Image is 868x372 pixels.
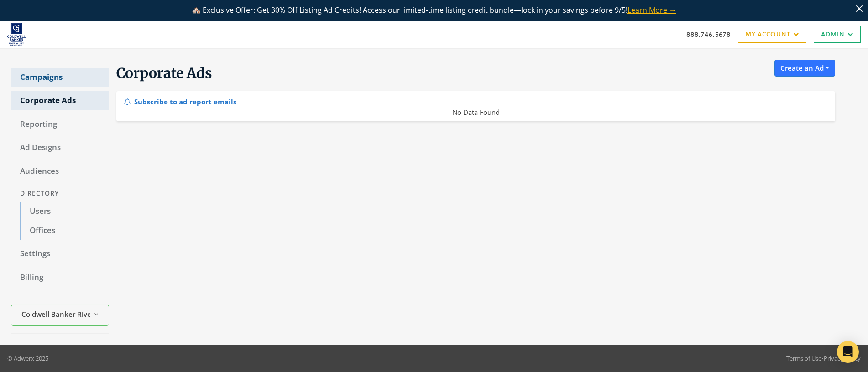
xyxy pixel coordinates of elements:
[117,107,835,118] div: No Data Found
[11,138,109,157] a: Ad Designs
[11,91,109,110] a: Corporate Ads
[124,95,236,107] div: Subscribe to ad report emails
[11,268,109,287] a: Billing
[116,64,212,82] span: Corporate Ads
[11,68,109,87] a: Campaigns
[20,202,109,221] a: Users
[21,309,90,320] span: Coldwell Banker River Valley
[7,23,26,46] img: Adwerx
[774,60,835,77] button: Create an Ad
[7,354,48,363] p: © Adwerx 2025
[11,305,109,326] button: Coldwell Banker River Valley
[837,341,859,363] div: Open Intercom Messenger
[738,26,806,43] a: My Account
[20,221,109,240] a: Offices
[786,354,861,363] div: •
[824,354,861,362] a: Privacy Policy
[11,244,109,263] a: Settings
[11,115,109,134] a: Reporting
[686,30,731,39] a: 888.746.5678
[11,185,109,202] div: Directory
[814,26,861,43] a: Admin
[786,354,821,362] a: Terms of Use
[11,162,109,181] a: Audiences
